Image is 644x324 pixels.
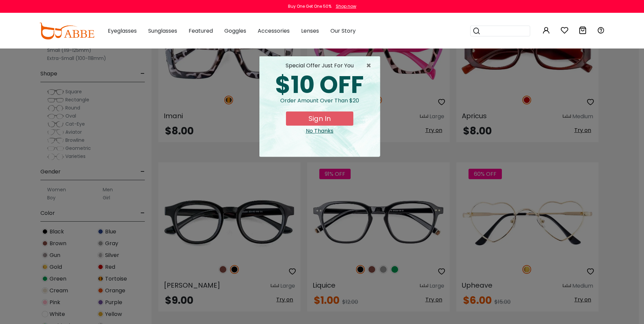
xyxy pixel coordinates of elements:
span: Our Story [330,27,356,35]
span: Featured [189,27,213,35]
div: Shop now [336,3,356,9]
a: Shop now [332,3,356,9]
div: Close [265,127,375,135]
span: Eyeglasses [108,27,137,35]
div: Buy One Get One 50% [288,3,331,9]
div: special offer just for you [265,62,375,70]
span: × [366,62,375,70]
span: Accessories [258,27,290,35]
div: $10 OFF [265,73,375,97]
img: abbeglasses.com [39,23,94,39]
button: Close [366,62,375,70]
span: Sunglasses [148,27,177,35]
div: Order amount over than $20 [265,97,375,111]
button: Sign In [286,111,353,126]
span: Lenses [301,27,319,35]
span: Goggles [224,27,246,35]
